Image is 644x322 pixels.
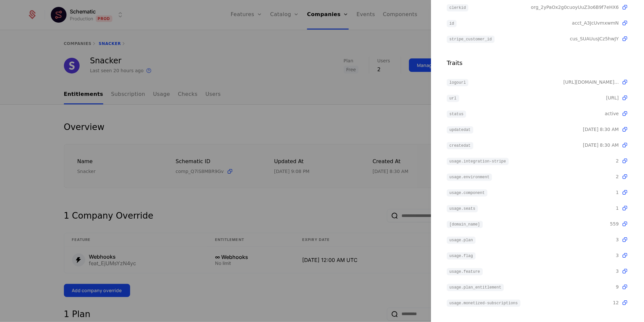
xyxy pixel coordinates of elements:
span: 559 [610,221,619,227]
span: 12 [613,299,619,306]
span: usage.environment [447,174,492,181]
span: status [447,111,466,118]
span: org_2yPaOx2g0cuoyUuZ3o6B9f7eHX6 [531,4,619,11]
span: cus_SUAUusJCz5hwJY [570,35,619,42]
span: https://snacker.ai/ [606,95,619,101]
span: 3 [616,252,619,259]
span: 2 [616,173,619,180]
span: id [447,20,457,27]
span: usage.component [447,189,487,197]
span: createdat [447,142,473,149]
span: usage.integration-stripe [447,158,509,165]
span: stripe_customer_id [447,36,495,43]
span: acct_A3JcUvmxwmN [572,20,619,26]
span: logourl [447,79,468,86]
span: updatedat [447,126,473,134]
div: Traits [447,58,628,68]
span: usage.seats [447,205,478,212]
span: usage.plan_entitlement [447,284,504,291]
span: 3 [616,268,619,274]
span: usage.flag [447,252,476,260]
span: usage.plan [447,237,476,244]
span: 6/12/25, 8:30 AM [583,142,619,148]
span: https://img.clerk.com/eyJ0eXBlIjoicHJveHkiLCJzcmMiOiJodHRwczovL2ltYWdlcy5jbGVyay5kZXYvdXBsb2FkZWQ... [563,79,619,85]
span: [object Object] [563,79,619,85]
span: 3 [616,236,619,243]
span: [DOMAIN_NAME] [447,221,483,228]
span: clerkid [447,4,468,11]
span: 1 [616,189,619,196]
span: active [605,110,619,117]
span: 6/12/25, 8:30 AM [583,126,619,133]
span: usage.feature [447,268,483,275]
span: usage.monetized-subscriptions [447,300,520,307]
span: 2 [616,158,619,164]
span: 9 [616,284,619,290]
span: url [447,95,459,102]
span: 1 [616,205,619,211]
